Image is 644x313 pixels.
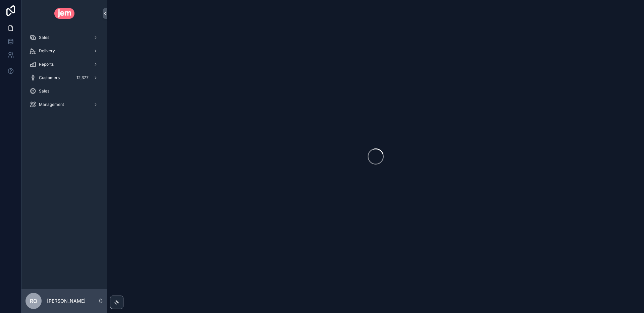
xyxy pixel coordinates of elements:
div: 12,377 [74,74,91,82]
a: Sales [25,32,103,44]
a: Reports [25,58,103,70]
p: [PERSON_NAME] [47,298,86,304]
span: Sales [39,88,49,94]
span: Delivery [39,48,55,54]
a: Sales [25,85,103,97]
img: App logo [54,8,75,19]
span: Management [39,102,64,107]
span: Reports [39,62,54,67]
a: Delivery [25,45,103,57]
a: Customers12,377 [25,72,103,84]
span: Sales [39,35,49,40]
span: RO [30,297,37,305]
span: Customers [39,75,60,80]
a: Management [25,99,103,111]
div: scrollable content [21,27,107,119]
